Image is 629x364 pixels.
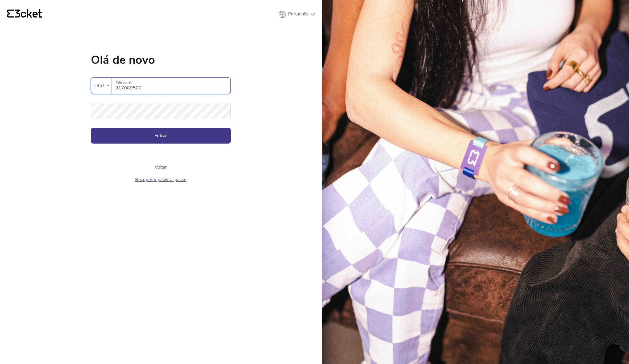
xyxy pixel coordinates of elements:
g: {' '} [7,10,14,18]
label: Telemóvel [112,78,230,87]
h1: Olá de novo [91,54,231,66]
button: Entrar [91,128,231,144]
a: Recuperar palavra-passe [135,176,186,183]
input: Telemóvel [115,78,230,94]
div: +351 [94,81,105,90]
a: Voltar [155,164,167,170]
a: {' '} [7,9,42,19]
